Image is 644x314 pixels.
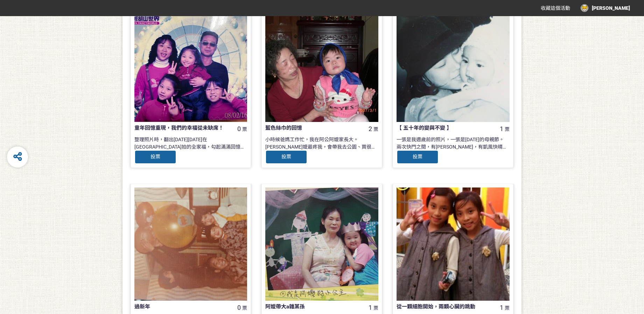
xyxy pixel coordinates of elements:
div: 小時候爸媽工作忙，我在阿公阿嬤家長大。[PERSON_NAME]嬤最疼我，會帶我去公園、買很貴的水蜜桃，把最好的都給我，把我養得白白胖胖。這次特地回來，綁起放了二十餘年的那條藍色絲巾，和阿嬤一起... [265,136,378,150]
div: 藍色絲巾的回憶 [265,124,356,132]
a: 童年回憶重現，我們的幸福從未缺席！0票整理照片時，翻出[DATE][DATE]在[GEOGRAPHIC_DATA]拍的全家福，勾起滿滿回憶。於是我們決定「再走一次童年路」，重返[GEOGRAPH... [131,5,251,168]
div: 阿嬤帶大a雜某孫 [265,303,356,311]
span: 0 [237,125,241,132]
span: 1 [500,125,503,132]
span: 票 [505,127,510,132]
span: 票 [242,305,247,311]
span: 2 [369,125,372,132]
div: 整理照片時，翻出[DATE][DATE]在[GEOGRAPHIC_DATA]拍的全家福，勾起滿滿回憶。於是我們決定「再走一次童年路」，重返[GEOGRAPHIC_DATA]、復刻同一張照片。從小... [134,136,247,150]
div: 從一顆細胞開始，兩顆心臟的跳動 [397,303,487,311]
span: 投票 [413,154,422,159]
span: 票 [242,127,247,132]
span: 收藏這個活動 [541,5,570,11]
div: 【 五十年的變與不變 】 [397,124,487,132]
span: 1 [369,304,372,311]
div: 一張是我週歲前的照片，一張是[DATE]的母親節。 兩次快門之間，有[PERSON_NAME]，有凱風快晴； 曾經呀呀學語的我，已成中年大叔。 照片中， 變的是滄海桑田，變的是物換星移； 變的是... [397,136,510,150]
span: 投票 [281,154,291,159]
span: 票 [373,305,378,311]
span: 票 [373,127,378,132]
span: 0 [237,304,241,311]
span: 投票 [150,154,160,159]
div: 過新年 [134,303,225,311]
span: 票 [505,305,510,311]
div: 童年回憶重現，我們的幸福從未缺席！ [134,124,225,132]
a: 藍色絲巾的回憶2票小時候爸媽工作忙，我在阿公阿嬤家長大。[PERSON_NAME]嬤最疼我，會帶我去公園、買很貴的水蜜桃，把最好的都給我，把我養得白白胖胖。這次特地回來，綁起放了二十餘年的那條藍... [261,5,382,168]
a: 【 五十年的變與不變 】1票一張是我週歲前的照片，一張是[DATE]的母親節。 兩次快門之間，有[PERSON_NAME]，有凱風快晴； 曾經呀呀學語的我，已成中年大叔。 照片中， 變的是滄海桑... [393,5,513,168]
span: 1 [500,304,503,311]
